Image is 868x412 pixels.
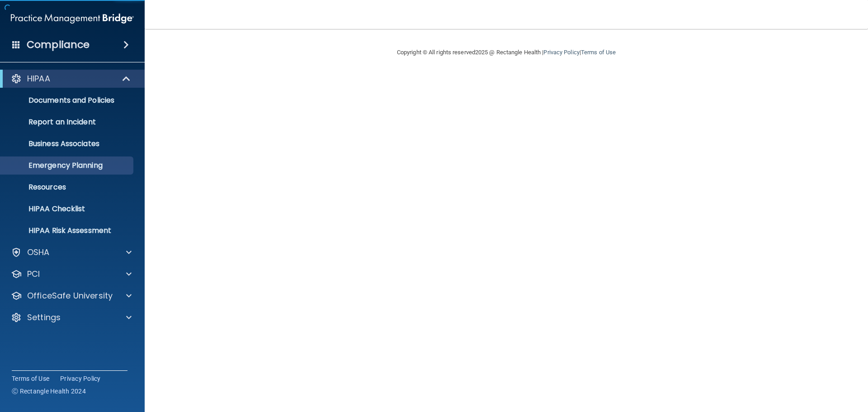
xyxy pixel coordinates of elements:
a: Terms of Use [581,49,616,56]
p: Documents and Policies [6,96,129,105]
a: OfficeSafe University [11,290,132,301]
a: PCI [11,269,132,279]
p: Settings [27,312,61,323]
img: PMB logo [11,9,134,28]
p: Report an Incident [6,118,129,127]
p: PCI [27,269,40,279]
a: OSHA [11,247,132,258]
h4: Compliance [27,38,90,51]
p: OfficeSafe University [27,290,113,301]
a: Terms of Use [12,374,49,383]
p: Business Associates [6,139,129,148]
div: Copyright © All rights reserved 2025 @ Rectangle Health | | [341,38,671,67]
p: HIPAA Checklist [6,204,129,213]
a: HIPAA [11,73,131,84]
p: Resources [6,183,129,192]
span: Ⓒ Rectangle Health 2024 [12,387,86,396]
a: Settings [11,312,132,323]
p: HIPAA Risk Assessment [6,226,129,235]
a: Privacy Policy [60,374,101,383]
p: OSHA [27,247,50,258]
p: Emergency Planning [6,161,129,170]
a: Privacy Policy [543,49,579,56]
p: HIPAA [27,73,50,84]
